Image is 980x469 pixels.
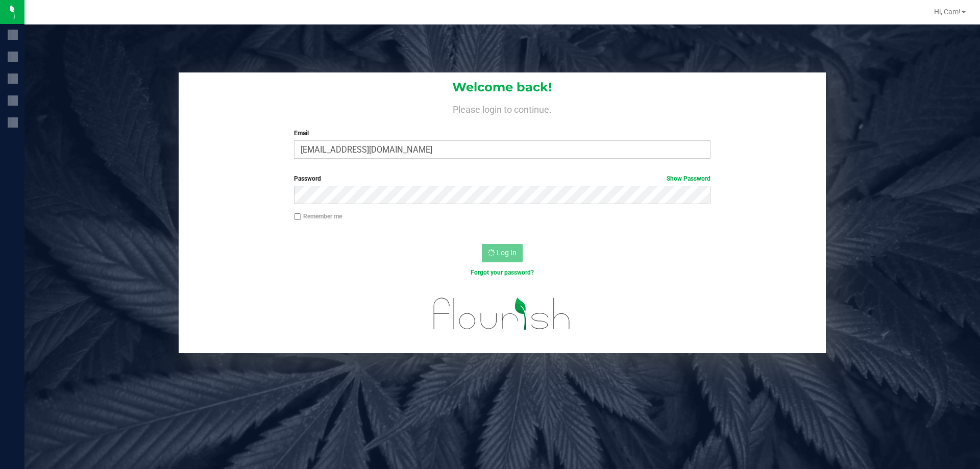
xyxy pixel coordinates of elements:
[421,288,583,340] img: flourish_logo.svg
[497,249,517,257] span: Log In
[294,129,710,138] label: Email
[179,102,826,114] h4: Please login to continue.
[471,269,534,276] a: Forgot your password?
[482,244,523,262] button: Log In
[294,212,342,221] label: Remember me
[934,8,961,16] span: Hi, Cam!
[294,213,301,220] input: Remember me
[179,81,826,94] h1: Welcome back!
[294,175,321,182] span: Password
[667,175,710,182] a: Show Password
